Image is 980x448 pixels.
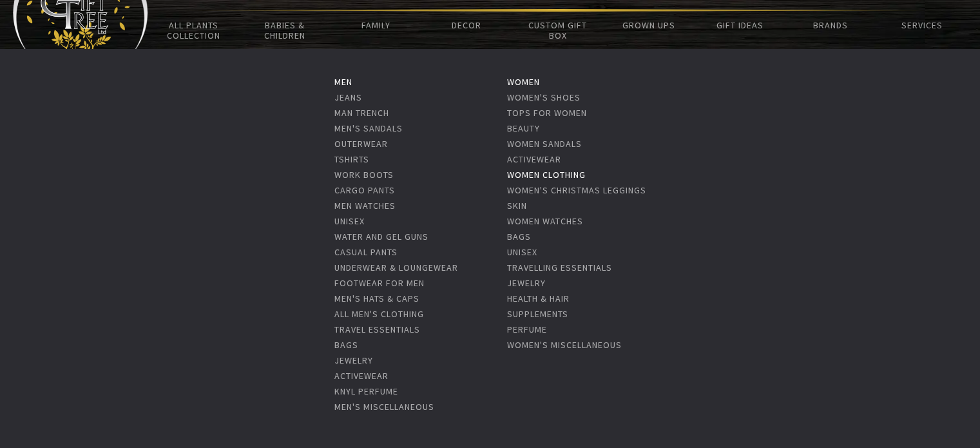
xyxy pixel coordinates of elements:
[334,184,394,196] a: Cargo Pants
[507,215,583,227] a: Women Watches
[334,308,423,320] a: All Men's Clothing
[507,308,568,320] a: Supplements
[334,153,369,165] a: Tshirts
[694,12,785,39] a: Gift Ideas
[507,92,581,103] a: Women's shoes
[507,169,586,180] a: Women Clothing
[334,92,361,103] a: Jeans
[507,138,582,150] a: Women Sandals
[507,324,547,335] a: Perfume
[507,231,531,242] a: Bags
[507,184,646,196] a: Women's Christmas Leggings
[507,339,622,351] a: Women's Miscellaneous
[507,76,540,88] a: Women
[507,262,612,273] a: Travelling Essentials
[507,293,570,304] a: Health & Hair
[334,324,419,335] a: Travel Essentials
[507,277,546,289] a: Jewelry
[421,12,512,39] a: Decor
[334,370,388,382] a: ActiveWear
[334,215,364,227] a: UniSex
[330,12,421,39] a: Family
[334,76,352,88] a: Men
[334,385,398,397] a: Knyl Perfume
[603,12,694,39] a: Grown Ups
[876,12,967,39] a: Services
[334,246,397,258] a: Casual Pants
[507,122,540,134] a: Beauty
[334,231,428,242] a: Water and Gel Guns
[507,107,587,119] a: Tops for Women
[334,122,402,134] a: Men's Sandals
[507,200,527,211] a: Skin
[334,401,434,413] a: Men's Miscellaneous
[512,12,603,49] a: Custom Gift Box
[239,12,330,49] a: Babies & Children
[334,339,358,351] a: Bags
[507,246,537,258] a: UniSex
[334,293,419,304] a: Men's Hats & Caps
[334,355,372,366] a: Jewelry
[334,107,389,119] a: Man Trench
[334,262,457,273] a: Underwear & Loungewear
[334,277,424,289] a: Footwear For Men
[334,200,395,211] a: Men Watches
[785,12,876,39] a: Brands
[507,153,561,165] a: ActiveWear
[148,12,239,49] a: All Plants Collection
[334,138,387,150] a: Outerwear
[334,169,393,180] a: Work Boots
